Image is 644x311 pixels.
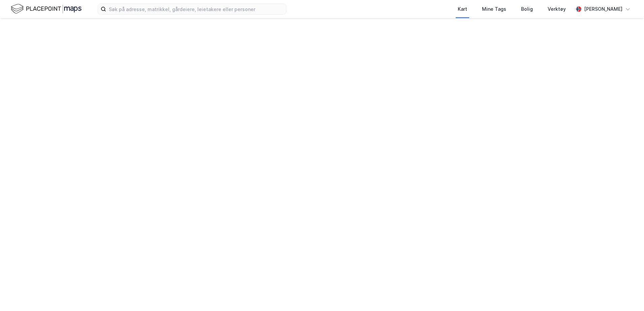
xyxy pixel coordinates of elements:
[548,5,566,13] div: Verktøy
[482,5,506,13] div: Mine Tags
[106,4,286,14] input: Søk på adresse, matrikkel, gårdeiere, leietakere eller personer
[521,5,533,13] div: Bolig
[11,3,82,15] img: logo.f888ab2527a4732fd821a326f86c7f29.svg
[458,5,467,13] div: Kart
[584,5,622,13] div: [PERSON_NAME]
